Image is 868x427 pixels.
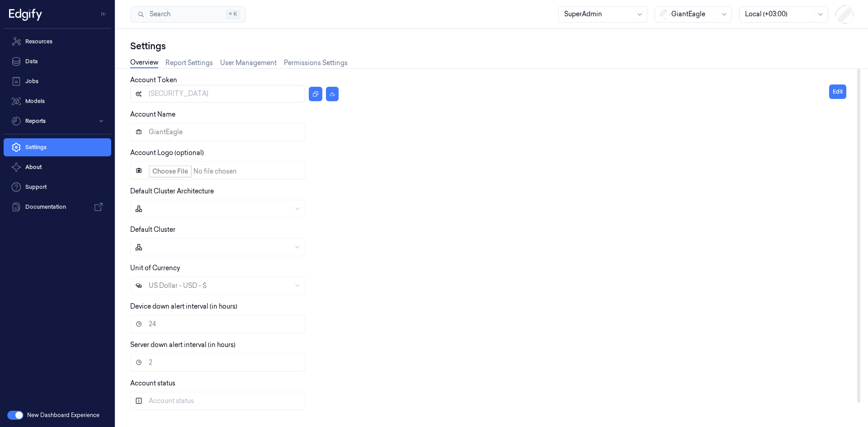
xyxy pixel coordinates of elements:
a: Overview [130,58,158,68]
label: Device down alert interval (in hours) [130,302,237,310]
label: Default Cluster [130,225,175,234]
a: Data [4,52,111,70]
button: Reports [4,112,111,130]
a: User Management [220,58,277,68]
label: Account Name [130,110,175,118]
label: Account Logo (optional) [130,149,204,157]
span: Search [146,9,170,19]
a: Report Settings [165,58,213,68]
button: Toggle Navigation [97,7,111,21]
label: Server down alert interval (in hours) [130,341,236,349]
a: Support [4,178,111,196]
a: Settings [4,138,111,156]
button: Edit [829,84,846,99]
label: Account Token [130,76,177,84]
button: Search⌘K [130,6,246,23]
label: Default Cluster Architecture [130,187,214,195]
button: About [4,158,111,176]
label: Account status [130,379,175,387]
div: Settings [130,40,854,52]
a: Jobs [4,72,111,90]
a: Resources [4,33,111,51]
a: Documentation [4,198,111,216]
input: Device down alert interval (in hours) [130,315,305,333]
input: Account Name [130,123,305,141]
label: Unit of Currency [130,264,180,272]
a: Models [4,92,111,110]
a: Permissions Settings [284,58,348,68]
input: Account Logo (optional) [130,161,305,179]
input: Account status [130,392,305,410]
input: Server down alert interval (in hours) [130,353,305,371]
